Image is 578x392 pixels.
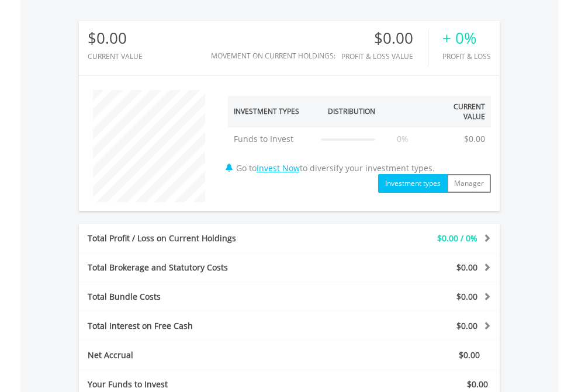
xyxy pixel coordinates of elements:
div: $0.00 [88,30,143,47]
div: Profit & Loss [442,53,491,60]
span: $0.00 [459,349,480,360]
td: Funds to Invest [228,127,316,151]
th: Investment Types [228,96,316,127]
div: + 0% [442,30,491,47]
button: Investment types [378,174,448,193]
a: Invest Now [257,162,300,174]
div: Total Interest on Free Cash [79,320,324,332]
span: $0.00 [456,320,477,331]
div: Profit & Loss Value [341,53,428,60]
span: $0.00 [456,291,477,302]
button: Manager [447,174,491,193]
div: CURRENT VALUE [88,53,143,60]
div: Total Brokerage and Statutory Costs [79,262,324,273]
div: Your Funds to Invest [79,379,289,390]
td: $0.00 [458,127,491,151]
span: $0.00 [456,262,477,273]
span: $0.00 [467,379,488,390]
span: $0.00 / 0% [437,233,477,244]
div: Movement on Current Holdings: [211,52,335,60]
div: Net Accrual [79,349,324,361]
div: Distribution [328,106,375,116]
div: Go to to diversify your investment types. [219,84,500,193]
th: Current Value [425,96,491,127]
div: $0.00 [341,30,428,47]
div: Total Bundle Costs [79,291,324,303]
div: Total Profit / Loss on Current Holdings [79,233,324,244]
td: 0% [381,127,425,151]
